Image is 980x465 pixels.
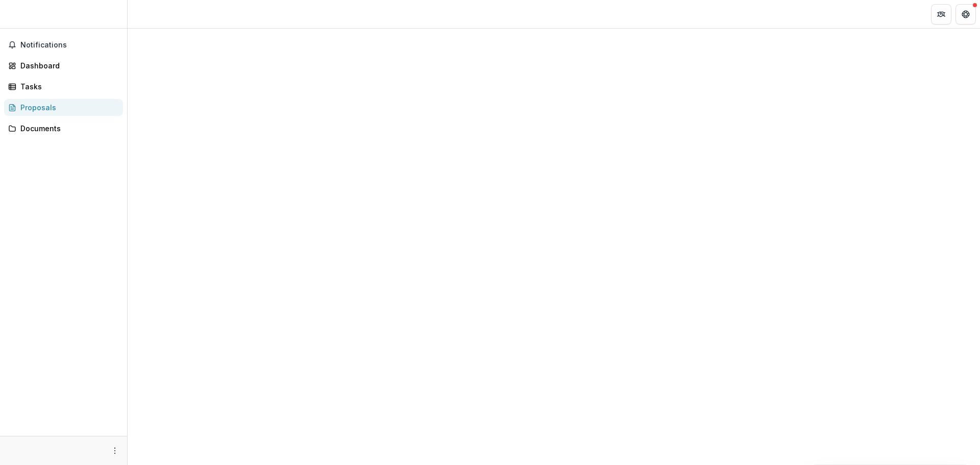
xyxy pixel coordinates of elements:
[20,123,115,134] div: Documents
[20,60,115,71] div: Dashboard
[4,120,123,137] a: Documents
[20,102,115,113] div: Proposals
[4,37,123,53] button: Notifications
[109,445,121,457] button: More
[931,4,951,25] button: Partners
[20,81,115,92] div: Tasks
[4,78,123,95] a: Tasks
[4,57,123,74] a: Dashboard
[20,41,119,50] span: Notifications
[4,99,123,116] a: Proposals
[955,4,976,25] button: Get Help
